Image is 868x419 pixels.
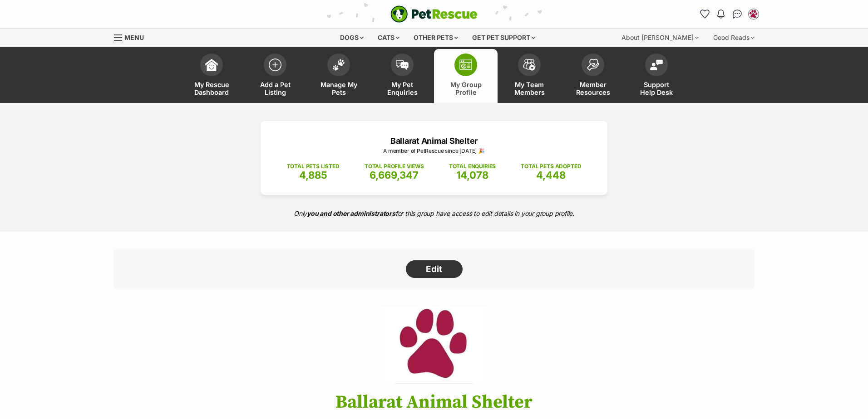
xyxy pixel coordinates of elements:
p: TOTAL PROFILE VIEWS [365,162,424,171]
img: dashboard-icon-eb2f2d2d3e046f16d808141f083e7271f6b2e854fb5c12c21221c1fb7104beca.svg [205,58,218,71]
img: help-desk-icon-fdf02630f3aa405de69fd3d07c3f3aa587a6932b1a1747fa1d2bba05be0121f9.svg [650,59,663,70]
span: My Pet Enquiries [382,81,423,96]
span: My Team Members [509,81,550,96]
a: My Group Profile [434,49,498,103]
span: 4,448 [536,169,566,181]
div: Cats [371,29,406,47]
div: Get pet support [466,29,542,47]
button: Notifications [714,7,728,21]
a: Manage My Pets [307,49,370,103]
a: Support Help Desk [625,49,688,103]
img: group-profile-icon-3fa3cf56718a62981997c0bc7e787c4b2cf8bcc04b72c1350f741eb67cf2f40e.svg [459,59,472,70]
span: 4,885 [299,169,327,181]
span: My Group Profile [445,81,486,96]
p: Ballarat Animal Shelter [274,135,594,147]
div: Good Reads [707,29,761,47]
h1: Ballarat Animal Shelter [100,392,768,412]
img: member-resources-icon-8e73f808a243e03378d46382f2149f9095a855e16c252ad45f914b54edf8863c.svg [587,58,599,71]
a: My Team Members [498,49,561,103]
strong: you and other administrators [307,209,395,217]
img: logo-e224e6f780fb5917bec1dbf3a21bbac754714ae5b6737aabdf751b685950b380.svg [390,5,478,23]
div: Dogs [334,29,370,47]
div: Other pets [407,29,464,47]
a: Add a Pet Listing [243,49,307,103]
button: My account [746,7,761,21]
img: Ballarat Animal Shelter [382,307,486,384]
a: Member Resources [561,49,625,103]
img: notifications-46538b983faf8c2785f20acdc204bb7945ddae34d4c08c2a6579f10ce5e182be.svg [717,10,725,19]
img: Ballarat Animal Shelter profile pic [749,10,758,19]
span: Manage My Pets [318,81,359,96]
img: add-pet-listing-icon-0afa8454b4691262ce3f59096e99ab1cd57d4a30225e0717b998d2c9b9846f56.svg [269,58,281,71]
span: 6,669,347 [370,169,419,181]
ul: Account quick links [697,7,761,21]
img: manage-my-pets-icon-02211641906a0b7f246fdf0571729dbe1e7629f14944591b6c1af311fb30b64b.svg [332,59,345,71]
img: pet-enquiries-icon-7e3ad2cf08bfb03b45e93fb7055b45f3efa6380592205ae92323e6603595dc1f.svg [396,60,409,70]
img: team-members-icon-5396bd8760b3fe7c0b43da4ab00e1e3bb1a5d9ba89233759b79545d2d3fc5d0d.svg [523,59,536,71]
a: Favourites [697,7,712,21]
span: Support Help Desk [636,81,677,96]
p: TOTAL ENQUIRIES [449,162,496,171]
a: PetRescue [390,5,478,23]
p: TOTAL PETS ADOPTED [521,162,581,171]
span: 14,078 [456,169,488,181]
a: My Pet Enquiries [370,49,434,103]
a: Menu [114,29,150,45]
a: Edit [406,260,463,278]
a: My Rescue Dashboard [180,49,243,103]
span: Member Resources [572,81,613,96]
span: Add a Pet Listing [255,81,296,96]
p: A member of PetRescue since [DATE] 🎉 [274,147,594,155]
div: About [PERSON_NAME] [615,29,705,47]
p: TOTAL PETS LISTED [287,162,340,171]
img: chat-41dd97257d64d25036548639549fe6c8038ab92f7586957e7f3b1b290dea8141.svg [733,10,742,19]
a: Conversations [730,7,745,21]
span: My Rescue Dashboard [191,81,232,96]
span: Menu [124,34,144,41]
